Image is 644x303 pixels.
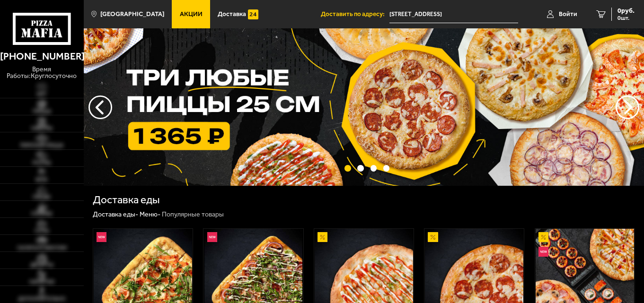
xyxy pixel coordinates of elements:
[321,11,389,17] span: Доставить по адресу:
[371,165,377,172] button: точки переключения
[357,165,364,172] button: точки переключения
[88,95,112,119] button: следующий
[383,165,390,172] button: точки переключения
[618,15,635,21] span: 0 шт.
[93,195,160,206] h1: Доставка еды
[389,6,518,23] input: Ваш адрес доставки
[97,232,106,242] img: Новинка
[428,232,438,242] img: Акционный
[248,9,258,19] img: 15daf4d41897b9f0e9f617042186c801.svg
[218,11,246,17] span: Доставка
[318,232,327,242] img: Акционный
[344,165,351,172] button: точки переключения
[180,11,203,17] span: Акции
[162,210,224,219] div: Популярные товары
[140,210,160,218] a: Меню-
[559,11,577,17] span: Войти
[389,6,518,23] span: улица Подвойского, 24к1У
[100,11,164,17] span: [GEOGRAPHIC_DATA]
[93,210,138,218] a: Доставка еды-
[538,247,548,257] img: Новинка
[618,8,635,14] span: 0 руб.
[538,232,548,242] img: Акционный
[616,95,639,119] button: предыдущий
[207,232,217,242] img: Новинка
